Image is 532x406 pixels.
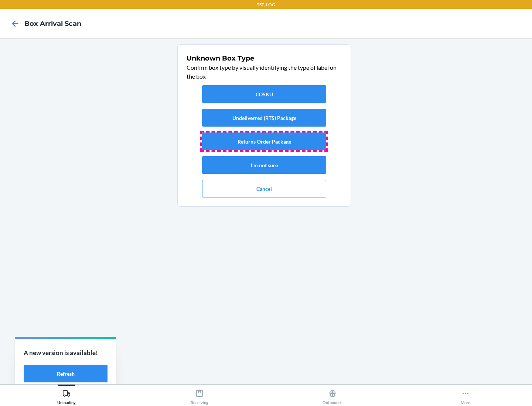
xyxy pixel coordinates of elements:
[187,54,342,63] h1: Unknown Box Type
[187,63,342,81] p: Confirm box type by visually identifying the type of label on the box
[202,133,326,150] button: Returns Order Package
[57,386,76,405] div: Unloading
[133,385,266,405] button: Receiving
[24,365,108,382] button: Refresh
[323,386,342,405] div: Outbounds
[399,385,532,405] button: More
[202,85,326,103] button: CDSKU
[24,19,81,28] h4: Box Arrival Scan
[202,109,326,127] button: Undeliverred (RTS) Package
[461,386,470,405] div: More
[266,385,399,405] button: Outbounds
[191,386,208,405] div: Receiving
[257,1,275,8] p: TST_LOG
[202,180,326,197] button: Cancel
[24,348,108,358] p: A new version is available!
[202,156,326,174] button: I'm not sure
